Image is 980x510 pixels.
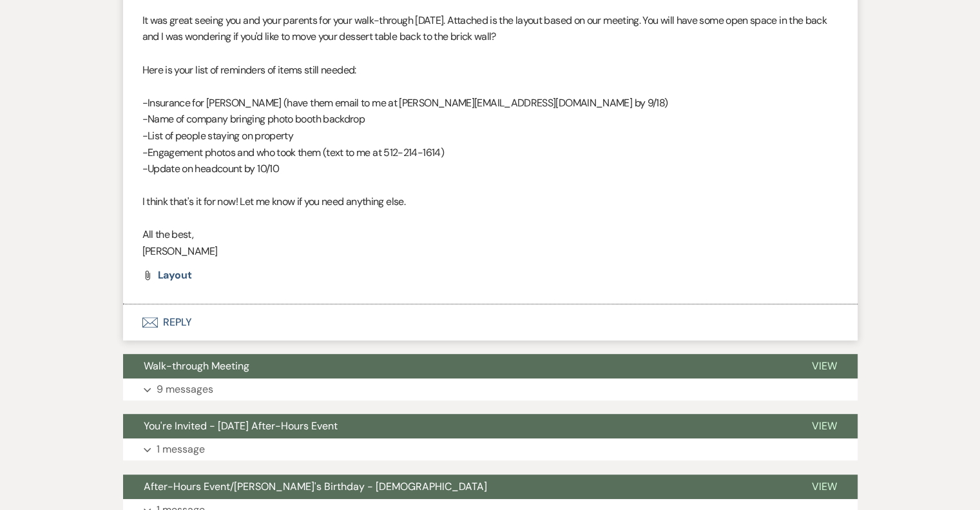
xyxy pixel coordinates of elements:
[123,354,791,378] button: Walk-through Meeting
[158,270,193,280] a: Layout
[142,111,838,128] p: -Name of company bringing photo booth backdrop
[158,268,193,282] span: Layout
[144,480,487,493] span: After-Hours Event/[PERSON_NAME]'s Birthday - [DEMOGRAPHIC_DATA]
[157,381,213,398] p: 9 messages
[812,480,837,493] span: View
[144,359,249,373] span: Walk-through Meeting
[123,414,791,438] button: You're Invited - [DATE] After-Hours Event
[142,193,838,210] p: I think that's it for now! Let me know if you need anything else.
[812,419,837,433] span: View
[142,243,838,260] p: [PERSON_NAME]
[791,414,858,438] button: View
[142,226,838,243] p: All the best,
[142,62,838,79] p: Here is your list of reminders of items still needed:
[123,378,858,400] button: 9 messages
[812,359,837,373] span: View
[142,161,838,177] p: -Update on headcount by 10/10
[791,475,858,499] button: View
[157,441,205,458] p: 1 message
[123,475,791,499] button: After-Hours Event/[PERSON_NAME]'s Birthday - [DEMOGRAPHIC_DATA]
[142,12,838,45] p: It was great seeing you and your parents for your walk-through [DATE]. Attached is the layout bas...
[142,95,838,112] p: -Insurance for [PERSON_NAME] (have them email to me at [PERSON_NAME][EMAIL_ADDRESS][DOMAIN_NAME] ...
[142,144,838,161] p: -Engagement photos and who took them (text to me at 512-214-1614)
[123,304,858,340] button: Reply
[791,354,858,378] button: View
[144,419,338,433] span: You're Invited - [DATE] After-Hours Event
[123,438,858,460] button: 1 message
[142,128,838,144] p: -List of people staying on property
